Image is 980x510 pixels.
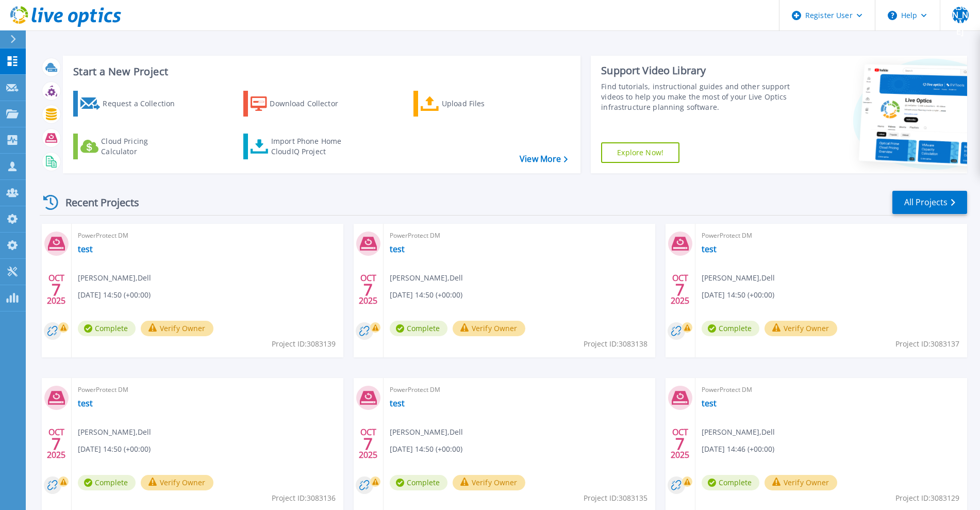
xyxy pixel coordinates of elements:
[270,93,352,114] div: Download Collector
[390,426,463,438] span: [PERSON_NAME] , Dell
[675,285,685,294] span: 7
[78,426,151,438] span: [PERSON_NAME] , Dell
[78,475,136,490] span: Complete
[670,425,690,463] div: OCT 2025
[73,134,188,159] a: Cloud Pricing Calculator
[702,475,759,490] span: Complete
[78,272,151,284] span: [PERSON_NAME] , Dell
[702,244,717,254] a: test
[390,230,649,241] span: PowerProtect DM
[702,426,775,438] span: [PERSON_NAME] , Dell
[363,439,373,448] span: 7
[765,321,837,336] button: Verify Owner
[52,439,61,448] span: 7
[78,443,151,455] span: [DATE] 14:50 (+00:00)
[442,93,524,114] div: Upload Files
[46,425,66,463] div: OCT 2025
[272,492,336,504] span: Project ID: 3083136
[40,190,153,215] div: Recent Projects
[413,91,528,117] a: Upload Files
[702,321,759,336] span: Complete
[78,398,93,408] a: test
[453,321,525,336] button: Verify Owner
[702,230,961,241] span: PowerProtect DM
[78,230,337,241] span: PowerProtect DM
[103,93,185,114] div: Request a Collection
[52,285,61,294] span: 7
[78,321,136,336] span: Complete
[702,443,774,455] span: [DATE] 14:46 (+00:00)
[78,384,337,396] span: PowerProtect DM
[390,272,463,284] span: [PERSON_NAME] , Dell
[702,272,775,284] span: [PERSON_NAME] , Dell
[895,492,959,504] span: Project ID: 3083129
[520,154,568,164] a: View More
[390,384,649,396] span: PowerProtect DM
[390,398,405,408] a: test
[702,289,774,301] span: [DATE] 14:50 (+00:00)
[601,64,793,77] div: Support Video Library
[584,492,647,504] span: Project ID: 3083135
[390,475,447,490] span: Complete
[271,136,352,157] div: Import Phone Home CloudIQ Project
[702,398,717,408] a: test
[46,271,66,308] div: OCT 2025
[141,475,213,490] button: Verify Owner
[73,91,188,117] a: Request a Collection
[453,475,525,490] button: Verify Owner
[601,142,679,163] a: Explore Now!
[358,271,378,308] div: OCT 2025
[895,338,959,350] span: Project ID: 3083137
[390,321,447,336] span: Complete
[675,439,685,448] span: 7
[390,244,405,254] a: test
[141,321,213,336] button: Verify Owner
[390,289,462,301] span: [DATE] 14:50 (+00:00)
[73,66,567,77] h3: Start a New Project
[78,244,93,254] a: test
[101,136,184,157] div: Cloud Pricing Calculator
[670,271,690,308] div: OCT 2025
[358,425,378,463] div: OCT 2025
[892,191,967,214] a: All Projects
[584,338,647,350] span: Project ID: 3083138
[601,81,793,112] div: Find tutorials, instructional guides and other support videos to help you make the most of your L...
[78,289,151,301] span: [DATE] 14:50 (+00:00)
[765,475,837,490] button: Verify Owner
[363,285,373,294] span: 7
[702,384,961,396] span: PowerProtect DM
[272,338,336,350] span: Project ID: 3083139
[243,91,358,117] a: Download Collector
[390,443,462,455] span: [DATE] 14:50 (+00:00)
